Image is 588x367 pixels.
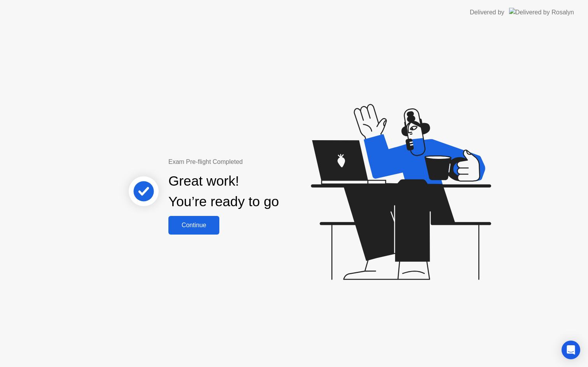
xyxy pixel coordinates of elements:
[562,341,580,359] div: Open Intercom Messenger
[168,216,219,235] button: Continue
[168,171,279,212] div: Great work! You’re ready to go
[509,8,574,17] img: Delivered by Rosalyn
[171,222,217,229] div: Continue
[470,8,504,17] div: Delivered by
[168,157,329,167] div: Exam Pre-flight Completed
